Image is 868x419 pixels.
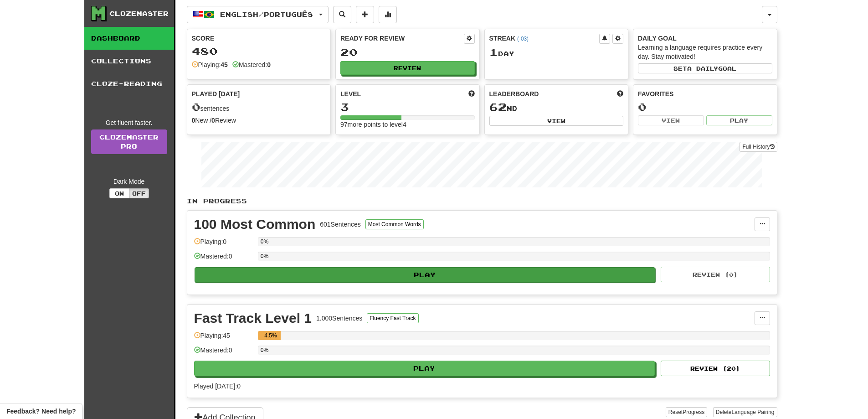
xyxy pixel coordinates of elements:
div: Score [192,34,326,43]
button: Fluency Fast Track [367,313,418,323]
button: Search sentences [333,6,351,23]
div: nd [489,101,624,113]
div: Learning a language requires practice every day. Stay motivated! [638,43,772,61]
p: In Progress [187,197,777,206]
div: Daily Goal [638,34,772,43]
div: Get fluent faster. [91,118,167,127]
button: More stats [379,6,397,23]
div: sentences [192,101,326,113]
div: 20 [340,47,475,58]
span: Language Pairing [731,409,774,415]
span: Open feedback widget [6,407,76,416]
button: Review [340,61,475,75]
a: (-03) [517,36,529,42]
div: Playing: 0 [194,237,253,252]
div: Dark Mode [91,177,167,186]
strong: 0 [211,117,215,124]
button: Review (20) [661,361,770,376]
button: Play [195,267,656,283]
div: Ready for Review [340,34,464,43]
button: Play [194,361,655,376]
button: On [109,188,129,198]
button: ResetProgress [666,407,707,417]
div: 1.000 Sentences [316,314,362,323]
a: Cloze-Reading [84,72,174,95]
span: 0 [192,100,200,113]
span: 62 [489,100,507,113]
span: Progress [683,409,704,415]
button: Full History [740,142,777,152]
div: Mastered: 0 [194,252,253,267]
button: English/Português [187,6,329,23]
button: Most Common Words [365,219,424,229]
div: Fast Track Level 1 [194,311,312,325]
div: 3 [340,101,475,113]
div: 100 Most Common [194,217,316,231]
div: Mastered: 0 [194,346,253,361]
div: Playing: [192,60,228,69]
span: a daily [687,65,718,72]
button: View [638,115,704,125]
div: 97 more points to level 4 [340,120,475,129]
button: Off [129,188,149,198]
div: Mastered: [232,60,271,69]
div: Day [489,47,624,58]
strong: 0 [192,117,195,124]
strong: 45 [221,61,228,68]
button: Add sentence to collection [356,6,374,23]
div: 0 [638,101,772,113]
a: Dashboard [84,27,174,50]
span: English / Português [220,10,313,18]
button: Seta dailygoal [638,63,772,73]
button: Review (0) [661,267,770,282]
div: Favorites [638,89,772,98]
span: Score more points to level up [468,89,475,98]
button: View [489,116,624,126]
span: This week in points, UTC [617,89,623,98]
span: Leaderboard [489,89,539,98]
span: Level [340,89,361,98]
div: Playing: 45 [194,331,253,346]
div: 601 Sentences [320,220,361,229]
div: Clozemaster [109,9,169,18]
a: ClozemasterPro [91,129,167,154]
div: 4.5% [261,331,281,340]
span: Played [DATE] [192,89,240,98]
div: 480 [192,46,326,57]
strong: 0 [267,61,271,68]
button: Play [706,115,772,125]
button: DeleteLanguage Pairing [713,407,777,417]
div: New / Review [192,116,326,125]
a: Collections [84,50,174,72]
span: 1 [489,46,498,58]
div: Streak [489,34,600,43]
span: Played [DATE]: 0 [194,383,241,390]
